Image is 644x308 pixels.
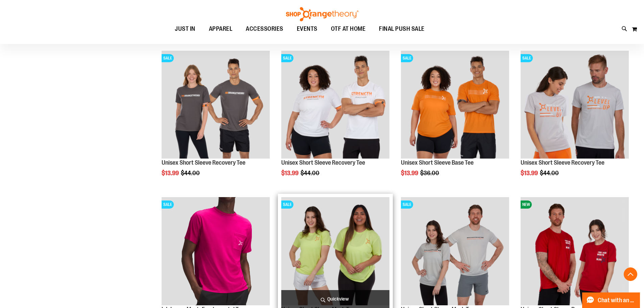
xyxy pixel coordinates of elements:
[162,197,270,306] a: OTF lululemon Mens The Fundamental T Wild BerrySALE
[624,267,637,281] button: Back To Top
[401,200,413,209] span: SALE
[540,170,560,176] span: $44.00
[521,51,629,160] a: Product image for Unisex Short Sleeve Recovery TeeSALE
[290,21,324,37] a: EVENTS
[162,51,270,160] a: Product image for Unisex Short Sleeve Recovery TeeSALE
[239,21,290,37] a: ACCESSORIES
[162,54,174,62] span: SALE
[281,159,365,166] a: Unisex Short Sleeve Recovery Tee
[301,170,320,176] span: $44.00
[517,47,632,194] div: product
[281,54,293,62] span: SALE
[401,159,474,166] a: Unisex Short Sleeve Base Tee
[181,170,201,176] span: $44.00
[162,159,245,166] a: Unisex Short Sleeve Recovery Tee
[401,197,509,306] a: Product image for Unisex Short Sleeve Mesh TeeSALE
[175,21,195,37] span: JUST IN
[582,292,640,308] button: Chat with an Expert
[281,290,389,308] a: Quickview
[521,170,539,176] span: $13.99
[521,197,629,306] a: Product image for Unisex Short Sleeve Recovery Patriotic TeeNEW
[401,54,413,62] span: SALE
[281,197,389,305] img: Product image for Unisex Short Sleeve Mesh Tee
[379,21,425,37] span: FINAL PUSH SALE
[420,170,440,176] span: $36.00
[297,21,317,37] span: EVENTS
[324,21,373,37] a: OTF AT HOME
[521,159,604,166] a: Unisex Short Sleeve Recovery Tee
[331,21,366,37] span: OTF AT HOME
[281,51,389,159] img: Product image for Unisex Short Sleeve Recovery Tee
[281,200,293,209] span: SALE
[168,21,202,37] a: JUST IN
[521,54,533,62] span: SALE
[401,197,509,305] img: Product image for Unisex Short Sleeve Mesh Tee
[202,21,239,37] a: APPAREL
[401,51,509,159] img: Product image for Unisex Short Sleeve Base Tee
[401,170,419,176] span: $13.99
[521,197,629,305] img: Product image for Unisex Short Sleeve Recovery Patriotic Tee
[209,21,233,37] span: APPAREL
[158,47,273,194] div: product
[285,7,359,21] img: Shop Orangetheory
[598,297,636,304] span: Chat with an Expert
[398,47,512,194] div: product
[281,170,300,176] span: $13.99
[281,197,389,306] a: Product image for Unisex Short Sleeve Mesh TeeSALE
[372,21,431,37] a: FINAL PUSH SALE
[162,197,270,305] img: OTF lululemon Mens The Fundamental T Wild Berry
[162,170,180,176] span: $13.99
[162,51,270,159] img: Product image for Unisex Short Sleeve Recovery Tee
[521,51,629,159] img: Product image for Unisex Short Sleeve Recovery Tee
[521,200,532,209] span: NEW
[401,51,509,160] a: Product image for Unisex Short Sleeve Base TeeSALE
[246,21,283,37] span: ACCESSORIES
[278,47,393,194] div: product
[162,200,174,209] span: SALE
[281,51,389,160] a: Product image for Unisex Short Sleeve Recovery TeeSALE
